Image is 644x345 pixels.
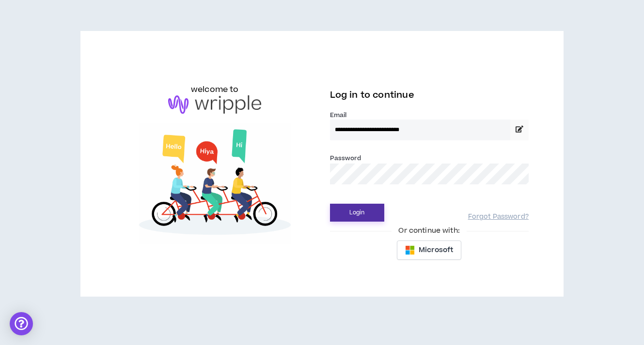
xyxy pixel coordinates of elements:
[330,154,361,163] label: Password
[10,312,33,335] div: Open Intercom Messenger
[115,123,314,244] img: Welcome to Wripple
[330,89,414,101] span: Log in to continue
[419,245,453,255] span: Microsoft
[168,95,261,114] img: logo-brand.png
[191,84,239,95] h6: welcome to
[330,111,529,120] label: Email
[330,204,384,222] button: Login
[392,225,466,236] span: Or continue with:
[397,240,461,260] button: Microsoft
[468,212,529,222] a: Forgot Password?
